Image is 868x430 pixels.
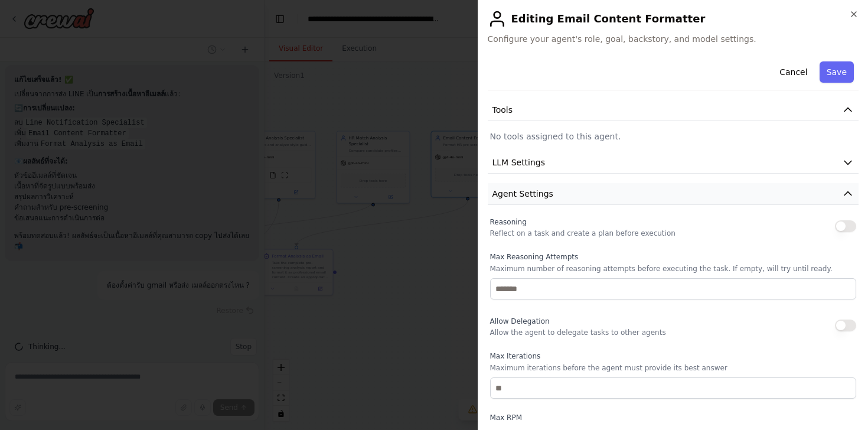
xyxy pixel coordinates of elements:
p: No tools assigned to this agent. [490,131,857,142]
p: Allow the agent to delegate tasks to other agents [490,328,666,337]
button: LLM Settings [488,152,859,174]
span: Reasoning [490,218,527,226]
p: Reflect on a task and create a plan before execution [490,229,676,238]
span: LLM Settings [492,157,546,168]
p: Maximum number of reasoning attempts before executing the task. If empty, will try until ready. [490,264,857,273]
button: Tools [488,99,859,121]
span: Configure your agent's role, goal, backstory, and model settings. [488,33,859,45]
p: Maximum iterations before the agent must provide its best answer [490,363,857,373]
span: Agent Settings [492,188,553,200]
span: Tools [492,104,513,116]
button: Agent Settings [488,183,859,205]
button: Save [820,61,854,83]
label: Max Reasoning Attempts [490,252,857,262]
label: Max Iterations [490,351,857,361]
h2: Editing Email Content Formatter [488,9,859,28]
span: Allow Delegation [490,317,550,325]
label: Max RPM [490,413,857,422]
button: Cancel [772,61,814,83]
